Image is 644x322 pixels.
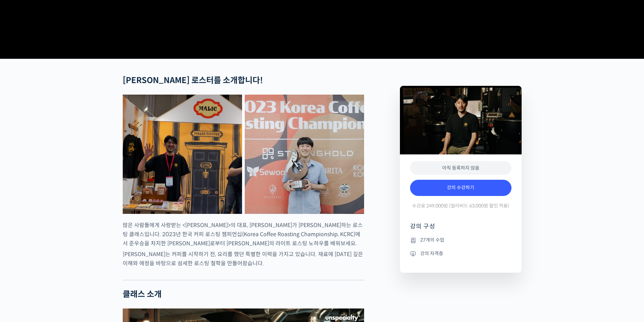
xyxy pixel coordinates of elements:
h4: 강의 구성 [410,222,511,236]
h2: 클래스 소개 [123,290,364,299]
li: 27개의 수업 [410,236,511,244]
div: 아직 등록하지 않음 [410,161,511,175]
a: 대화 [45,214,87,231]
p: 많은 사람들에게 사랑받는 <[PERSON_NAME]>의 대표, [PERSON_NAME]가 [PERSON_NAME]하는 로스팅 클래스입니다. 2023년 한국 커피 로스팅 챔피언... [123,221,364,248]
span: 수강료 249,000원 (얼리버드 63,000원 할인 적용) [412,203,509,209]
li: 강의 자격증 [410,249,511,257]
strong: [PERSON_NAME] 로스터를 소개합니다! [123,75,263,85]
span: 홈 [21,224,25,230]
a: 강의 수강하기 [410,180,511,196]
a: 홈 [2,214,45,231]
span: 설정 [104,224,113,230]
a: 설정 [87,214,130,231]
p: [PERSON_NAME]는 커피를 시작하기 전, 요리를 했던 특별한 이력을 가지고 있습니다. 재료에 [DATE] 깊은 이해와 애정을 바탕으로 섬세한 로스팅 철학을 만들어왔습니다. [123,250,364,268]
span: 대화 [62,225,70,230]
